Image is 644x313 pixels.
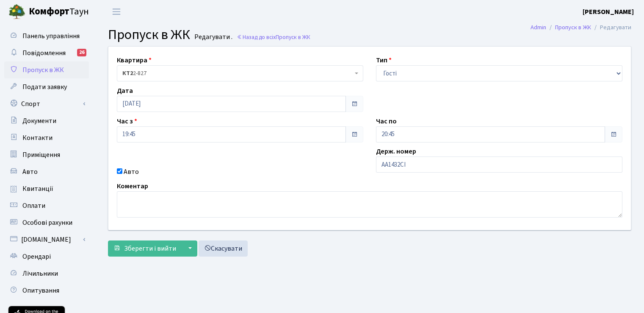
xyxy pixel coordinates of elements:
[22,116,56,126] span: Документи
[4,146,89,163] a: Приміщення
[193,33,232,41] small: Редагувати .
[276,33,310,41] span: Пропуск в ЖК
[22,201,45,210] span: Оплати
[4,214,89,231] a: Особові рахунки
[117,55,152,65] label: Квартира
[4,231,89,248] a: [DOMAIN_NAME]
[22,167,38,176] span: Авто
[583,7,634,17] b: [PERSON_NAME]
[22,133,53,143] span: Контакти
[4,265,89,282] a: Лічильники
[4,28,89,45] a: Панель управління
[117,181,148,191] label: Коментар
[106,5,127,19] button: Переключити навігацію
[531,23,546,32] a: Admin
[124,244,176,253] span: Зберегти і вийти
[4,95,89,112] a: Спорт
[117,116,137,126] label: Час з
[124,167,139,177] label: Авто
[29,5,89,19] span: Таун
[122,69,353,78] span: <b>КТ2</b>&nbsp;&nbsp;&nbsp;2-827
[237,33,310,41] a: Назад до всіхПропуск в ЖК
[555,23,591,32] a: Пропуск в ЖК
[22,252,51,261] span: Орендарі
[29,5,69,18] b: Комфорт
[4,163,89,180] a: Авто
[4,197,89,214] a: Оплати
[583,7,634,17] a: [PERSON_NAME]
[4,129,89,146] a: Контакти
[22,48,66,58] span: Повідомлення
[376,116,397,126] label: Час по
[4,282,89,299] a: Опитування
[4,248,89,265] a: Орендарі
[376,55,392,65] label: Тип
[108,240,182,257] button: Зберегти і вийти
[8,3,25,20] img: logo.png
[376,156,622,173] input: AA0001AA
[22,150,60,159] span: Приміщення
[117,65,363,81] span: <b>КТ2</b>&nbsp;&nbsp;&nbsp;2-827
[518,19,644,36] nav: breadcrumb
[77,49,86,56] div: 26
[22,218,72,227] span: Особові рахунки
[199,240,248,257] a: Скасувати
[22,82,67,92] span: Подати заявку
[4,180,89,197] a: Квитанції
[4,45,89,61] a: Повідомлення26
[108,25,190,45] span: Пропуск в ЖК
[376,146,416,156] label: Держ. номер
[22,269,58,278] span: Лічильники
[22,286,59,295] span: Опитування
[22,184,53,193] span: Квитанції
[22,31,80,41] span: Панель управління
[4,78,89,95] a: Подати заявку
[4,112,89,129] a: Документи
[4,61,89,78] a: Пропуск в ЖК
[591,23,631,32] li: Редагувати
[117,86,133,96] label: Дата
[22,65,64,75] span: Пропуск в ЖК
[122,69,133,78] b: КТ2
